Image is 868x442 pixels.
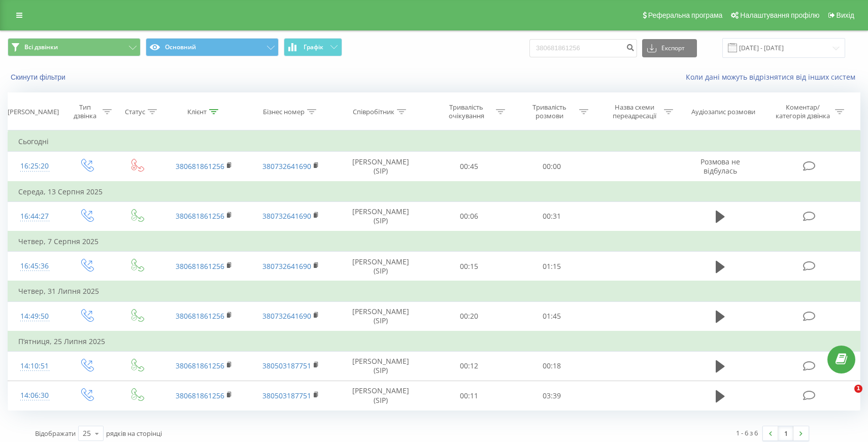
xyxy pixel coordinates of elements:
td: 00:45 [427,152,511,182]
div: Клієнт [187,108,207,116]
td: [PERSON_NAME] (SIP) [334,152,427,182]
span: Графік [304,44,323,51]
a: 380503187751 [262,391,311,400]
td: 00:11 [427,381,511,411]
td: 00:15 [427,252,511,282]
iframe: Intercom live chat [833,385,858,409]
td: [PERSON_NAME] (SIP) [334,351,427,381]
td: Середа, 13 Серпня 2025 [8,182,860,202]
span: Всі дзвінки [24,43,58,51]
a: 380732641690 [262,311,311,321]
div: Тривалість очікування [439,103,493,120]
a: 1 [778,426,793,440]
div: Співробітник [353,108,394,116]
div: 14:10:51 [18,356,51,376]
input: Пошук за номером [529,39,637,57]
div: Назва схеми переадресації [607,103,661,120]
button: Основний [146,38,279,56]
a: Коли дані можуть відрізнятися вiд інших систем [686,72,860,82]
div: [PERSON_NAME] [8,108,59,116]
td: 00:12 [427,351,511,381]
div: Аудіозапис розмови [691,108,755,116]
td: 01:45 [511,301,594,331]
button: Експорт [642,39,697,57]
div: Бізнес номер [263,108,305,116]
div: Тип дзвінка [70,103,100,120]
td: Четвер, 31 Липня 2025 [8,281,860,301]
button: Скинути фільтри [8,73,71,82]
td: 03:39 [511,381,594,411]
a: 380732641690 [262,261,311,271]
td: П’ятниця, 25 Липня 2025 [8,331,860,352]
td: 00:20 [427,301,511,331]
div: 16:25:20 [18,156,51,176]
td: 00:18 [511,351,594,381]
td: Сьогодні [8,131,860,152]
div: 14:49:50 [18,307,51,326]
td: 01:15 [511,252,594,282]
button: Графік [284,38,342,56]
a: 380681861256 [176,261,224,271]
a: 380732641690 [262,161,311,171]
span: 1 [854,385,862,393]
div: 25 [83,428,91,438]
span: Вихід [837,11,854,19]
a: 380681861256 [176,361,224,370]
td: 00:00 [511,152,594,182]
span: Відображати [35,429,76,438]
span: Налаштування профілю [740,11,819,19]
span: Реферальна програма [648,11,723,19]
div: 1 - 6 з 6 [736,428,758,438]
div: 16:44:27 [18,207,51,226]
td: [PERSON_NAME] (SIP) [334,301,427,331]
td: 00:31 [511,201,594,231]
a: 380503187751 [262,361,311,370]
div: 14:06:30 [18,386,51,405]
td: [PERSON_NAME] (SIP) [334,381,427,411]
td: [PERSON_NAME] (SIP) [334,201,427,231]
a: 380681861256 [176,161,224,171]
div: Тривалість розмови [522,103,577,120]
a: 380681861256 [176,391,224,400]
div: Статус [125,108,145,116]
div: 16:45:36 [18,256,51,276]
span: рядків на сторінці [106,429,162,438]
div: Коментар/категорія дзвінка [773,103,832,120]
td: [PERSON_NAME] (SIP) [334,252,427,282]
span: Розмова не відбулась [700,157,740,176]
a: 380681861256 [176,211,224,221]
td: 00:06 [427,201,511,231]
td: Четвер, 7 Серпня 2025 [8,231,860,252]
button: Всі дзвінки [8,38,141,56]
a: 380732641690 [262,211,311,221]
a: 380681861256 [176,311,224,321]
